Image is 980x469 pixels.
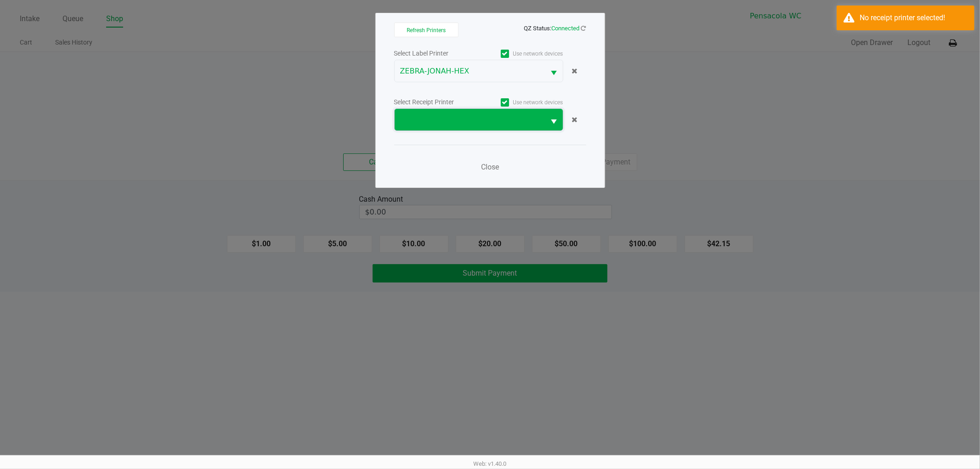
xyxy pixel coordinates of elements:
[394,23,459,37] button: Refresh Printers
[860,12,968,23] div: No receipt printer selected!
[474,460,507,467] span: Web: v1.40.0
[545,60,563,82] button: Select
[394,97,479,107] div: Select Receipt Printer
[524,25,586,32] span: QZ Status:
[394,49,479,58] div: Select Label Printer
[407,27,446,34] span: Refresh Printers
[552,25,580,32] span: Connected
[479,98,563,107] label: Use network devices
[481,163,499,171] span: Close
[400,66,540,77] span: ZEBRA-JONAH-HEX
[479,50,563,58] label: Use network devices
[476,158,504,176] button: Close
[545,109,563,130] button: Select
